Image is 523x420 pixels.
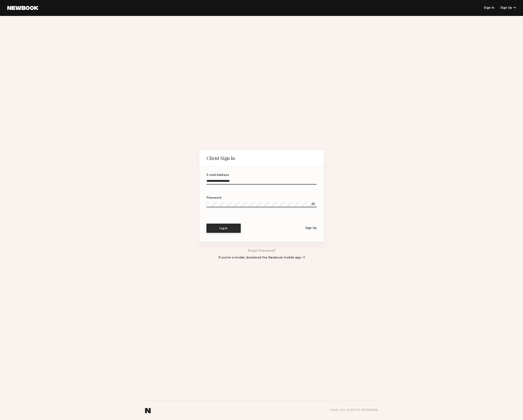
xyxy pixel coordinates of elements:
[305,227,317,230] div: Sign Up
[218,256,305,259] a: If you’re a model, download the Newbook mobile app →
[484,6,494,10] a: Sign In
[207,224,241,233] button: Log In
[500,6,516,10] div: Sign Up
[207,174,317,177] div: E-mail Address
[330,409,378,412] div: 2025 , all rights reserved
[248,249,276,253] a: Forgot Password?
[207,155,235,161] div: Client Sign In
[207,202,317,207] input: Password
[207,196,317,200] div: Password
[207,179,317,185] input: E-mail Address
